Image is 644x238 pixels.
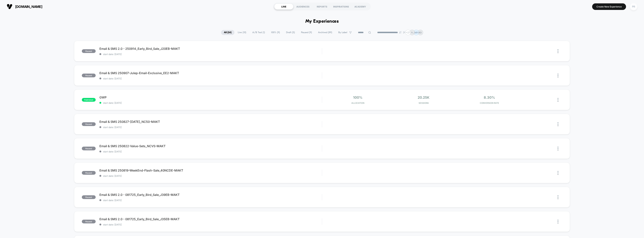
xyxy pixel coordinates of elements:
span: Draft ( 5 ) [283,30,298,35]
span: paused [82,122,96,126]
span: Email & SMS 2.0 - 081725_Early_Bird_Sale_J35EB-MAKT [99,217,322,221]
span: start date: [DATE] [99,199,322,202]
span: paused [82,220,96,223]
span: start date: [DATE] [99,77,322,80]
img: close [558,171,558,175]
span: 100% [353,95,362,99]
div: LIVE [274,4,293,10]
img: close [558,49,558,53]
h1: My Experiences [305,19,339,24]
span: Paused ( 9 ) [298,30,315,35]
span: 8.30% [484,95,495,99]
span: start date: [DATE] [99,175,322,177]
span: start date: [DATE] [99,101,322,104]
span: Email & SMS 250907-Julep-Email-Exclusive_EE2-MAKT [99,71,322,75]
span: All ( 24 ) [221,30,234,35]
span: 100% ( 9 ) [268,30,283,35]
span: start date: [DATE] [99,53,322,56]
img: close [558,74,558,78]
span: GWP [99,95,322,99]
span: published [82,98,96,102]
span: start date: [DATE] [99,223,322,226]
span: paused [82,74,96,77]
span: Email & SMS 250819-WeekEnd-Flash-Sale_40NCDE-MAKT [99,169,322,172]
img: Visually logo [7,4,12,9]
span: Email & SMS 2.0 - 081725_Early_Bird_Sale_J39EB-MAKT [99,193,322,197]
span: Email & SMS 250827-[DATE]_NC50-MAKT [99,120,322,124]
span: Sessions [392,102,455,104]
span: Email & SMS 250822-Value-Sets_NCVS-MAKT [99,144,322,148]
button: [DOMAIN_NAME] [6,4,43,10]
span: paused [82,49,96,53]
span: By Label [338,31,347,34]
img: close [558,195,558,199]
div: ACADEMY [351,4,370,10]
span: paused [82,195,96,199]
span: 20.25k [418,95,429,99]
span: CONVERSION RATE [457,102,521,104]
span: A/B Test ( 1 ) [250,30,268,35]
div: REPORTS [312,4,332,10]
span: Allocation [351,102,364,104]
span: Archived ( 89 ) [315,30,335,35]
img: close [558,220,558,224]
span: Email & SMS 2.0 - 250914_Early_Bird_Sale_J20EB-MAKT [99,47,322,51]
span: paused [82,171,96,175]
span: [DOMAIN_NAME] [15,5,42,9]
div: INSPIRATIONS [332,4,351,10]
p: [PERSON_NAME] [403,31,421,34]
img: close [558,98,558,102]
img: close [558,122,558,126]
img: end [399,31,401,34]
div: + 27 [405,30,411,35]
span: start date: [DATE] [99,150,322,153]
img: close [558,147,558,151]
span: Live ( 10 ) [235,30,249,35]
div: PR [630,3,637,10]
span: start date: [DATE] [99,126,322,129]
button: PR [629,3,638,10]
span: paused [82,147,96,150]
button: Create New Experience [592,3,626,10]
div: AUDIENCES [293,4,312,10]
